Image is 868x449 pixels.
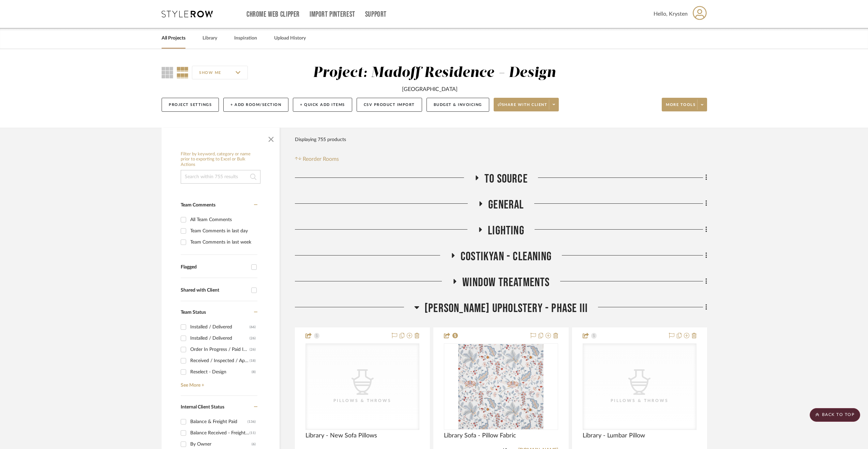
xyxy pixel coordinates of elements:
span: Reorder Rooms [303,155,339,163]
div: 0 [444,344,557,430]
div: Installed / Delivered [190,322,250,332]
div: [GEOGRAPHIC_DATA] [402,85,458,93]
div: (136) [248,416,256,427]
span: Team Status [181,310,206,315]
a: See More + [179,377,257,388]
div: Balance & Freight Paid [190,416,248,427]
span: More tools [666,102,695,112]
a: Import Pinterest [310,12,355,17]
span: Share with client [498,102,548,112]
div: Pillows & Throws [328,397,396,404]
div: (18) [250,355,256,366]
span: General [488,198,524,212]
span: Library - New Sofa Pillows [305,432,377,439]
div: Project: Madoff Residence - Design [313,66,556,80]
button: More tools [662,98,707,111]
div: Balance Received - Freight Due [190,428,250,438]
span: Library - Lumbar Pillow [583,432,645,439]
div: All Team Comments [190,214,256,225]
span: Hello, Krysten [654,10,688,18]
a: Chrome Web Clipper [246,12,300,17]
button: + Add Room/Section [223,98,288,112]
div: Shared with Client [181,288,248,293]
div: (11) [250,428,256,438]
div: Received / Inspected / Approved [190,355,250,366]
h6: Filter by keyword, category or name prior to exporting to Excel or Bulk Actions [181,152,260,168]
a: Inspiration [234,34,257,43]
span: Window Treatments [462,275,550,290]
a: Library [203,34,217,43]
span: Library Sofa - Pillow Fabric [444,432,516,439]
div: (26) [250,344,256,355]
div: (8) [252,367,256,377]
img: Library Sofa - Pillow Fabric [458,344,543,429]
scroll-to-top-button: BACK TO TOP [810,408,860,422]
span: Costikyan - Cleaning [461,249,552,264]
button: Share with client [494,98,559,111]
a: All Projects [162,34,185,43]
div: Displaying 755 products [295,133,346,146]
span: Internal Client Status [181,405,224,409]
a: Support [365,12,387,17]
span: To Source [484,172,528,186]
span: Team Comments [181,203,215,207]
span: [PERSON_NAME] Upholstery - Phase III [424,301,588,316]
input: Search within 755 results [181,170,260,184]
div: Reselect - Design [190,367,252,377]
div: Team Comments in last day [190,226,256,236]
button: Close [264,131,278,145]
div: Team Comments in last week [190,237,256,248]
div: Order In Progress / Paid In Full w/ Freight, No Balance due [190,344,250,355]
div: 0 [306,344,419,430]
div: (66) [250,322,256,332]
div: Installed / Delivered [190,333,250,344]
button: Budget & Invoicing [426,98,489,112]
span: Lighting [488,223,524,238]
div: (26) [250,333,256,344]
div: Flagged [181,264,248,270]
button: + Quick Add Items [293,98,352,112]
button: CSV Product Import [357,98,422,112]
div: Pillows & Throws [605,397,674,404]
a: Upload History [274,34,306,43]
button: Reorder Rooms [295,155,339,163]
button: Project Settings [162,98,219,112]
